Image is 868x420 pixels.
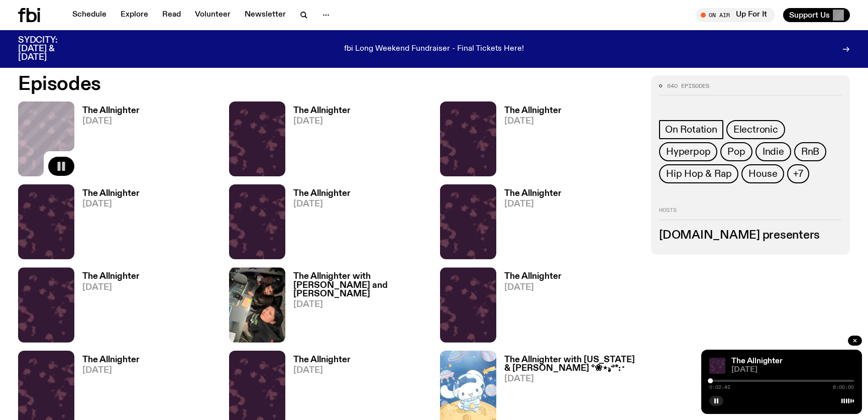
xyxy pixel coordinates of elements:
[66,8,113,22] a: Schedule
[504,375,639,383] span: [DATE]
[82,272,140,281] h3: The Allnighter
[504,200,562,208] span: [DATE]
[504,356,639,373] h3: The Allnighter with [US_STATE] & [PERSON_NAME] °❀⋆.ೃ࿔*:･
[239,8,292,22] a: Newsletter
[504,272,562,281] h3: The Allnighter
[733,124,778,135] span: Electronic
[741,164,784,183] a: House
[787,164,809,183] button: +7
[665,124,717,135] span: On Rotation
[727,146,745,157] span: Pop
[82,117,140,126] span: [DATE]
[293,356,351,364] h3: The Allnighter
[504,117,562,126] span: [DATE]
[794,142,826,161] a: RnB
[696,8,775,22] button: On AirUp For It
[666,168,731,179] span: Hip Hop & Rap
[783,8,850,22] button: Support Us
[285,272,428,342] a: The Allnighter with [PERSON_NAME] and [PERSON_NAME][DATE]
[18,75,569,93] h2: Episodes
[82,200,140,208] span: [DATE]
[82,107,140,115] h3: The Allnighter
[504,283,562,292] span: [DATE]
[285,189,351,259] a: The Allnighter[DATE]
[156,8,187,22] a: Read
[293,366,351,375] span: [DATE]
[748,168,777,179] span: House
[293,272,428,298] h3: The Allnighter with [PERSON_NAME] and [PERSON_NAME]
[763,146,784,157] span: Indie
[726,120,785,139] a: Electronic
[504,189,562,198] h3: The Allnighter
[82,356,140,364] h3: The Allnighter
[659,230,842,241] h3: [DOMAIN_NAME] presenters
[293,200,351,208] span: [DATE]
[833,385,854,390] span: 6:00:00
[293,189,351,198] h3: The Allnighter
[789,11,830,20] span: Support Us
[755,142,791,161] a: Indie
[504,107,562,115] h3: The Allnighter
[344,45,524,54] p: fbi Long Weekend Fundraiser - Final Tickets Here!
[793,168,803,179] span: +7
[496,107,562,176] a: The Allnighter[DATE]
[709,385,730,390] span: 0:02:42
[496,189,562,259] a: The Allnighter[DATE]
[74,189,140,259] a: The Allnighter[DATE]
[285,107,351,176] a: The Allnighter[DATE]
[731,366,854,374] span: [DATE]
[666,146,710,157] span: Hyperpop
[293,300,428,309] span: [DATE]
[659,120,723,139] a: On Rotation
[667,83,709,89] span: 640 episodes
[115,8,154,22] a: Explore
[801,146,819,157] span: RnB
[74,107,140,176] a: The Allnighter[DATE]
[189,8,237,22] a: Volunteer
[18,36,82,62] h3: SYDCITY: [DATE] & [DATE]
[659,142,717,161] a: Hyperpop
[659,207,842,220] h2: Hosts
[82,189,140,198] h3: The Allnighter
[293,117,351,126] span: [DATE]
[82,366,140,375] span: [DATE]
[731,357,783,365] a: The Allnighter
[293,107,351,115] h3: The Allnighter
[74,272,140,342] a: The Allnighter[DATE]
[720,142,752,161] a: Pop
[659,164,738,183] a: Hip Hop & Rap
[496,272,562,342] a: The Allnighter[DATE]
[82,283,140,292] span: [DATE]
